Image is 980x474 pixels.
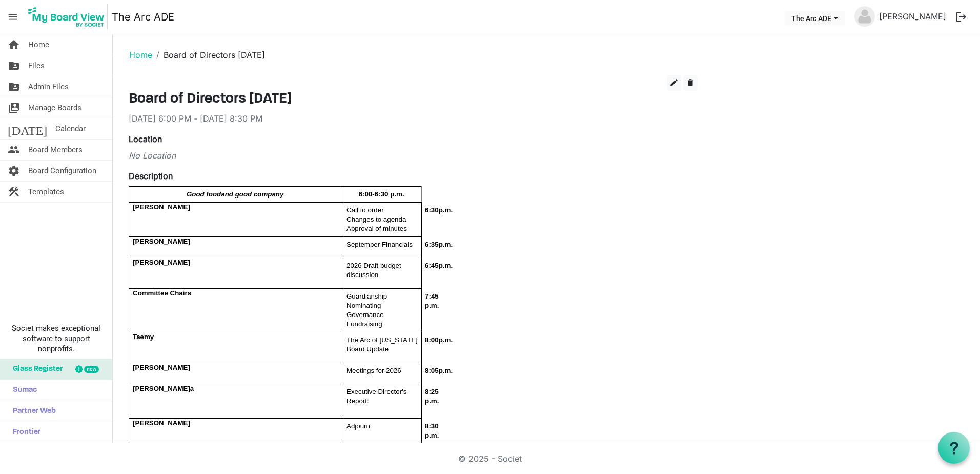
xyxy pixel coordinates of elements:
[346,311,384,319] span: Governance
[8,118,47,139] span: [DATE]
[8,55,20,76] span: folder_shared
[669,78,679,87] span: edit
[439,367,453,374] span: p.m.
[8,34,20,55] span: home
[458,453,522,464] a: © 2025 - Societ
[439,206,453,214] span: p.m.
[84,366,99,373] div: new
[431,241,435,249] span: 3
[55,118,86,139] span: Calendar
[8,161,20,181] span: settings
[435,241,438,249] span: 5
[129,133,162,145] label: Location
[439,336,453,344] span: p.m.
[28,55,45,76] span: Files
[5,323,108,354] span: Societ makes exceptional software to support nonprofits.
[346,336,419,353] span: The Arc of [US_STATE] Board Update
[346,225,407,232] span: Approval of minutes
[425,241,431,249] span: 6:
[435,206,438,214] span: 0
[667,75,681,91] button: edit
[785,11,845,25] button: The Arc ADE dropdownbutton
[28,97,81,118] span: Manage Boards
[133,364,190,371] span: [PERSON_NAME]
[346,262,403,279] span: 2026 Draft budget discussion
[8,422,40,443] span: Frontier
[425,397,439,405] span: p.m.
[425,336,439,344] span: 8:00
[346,206,384,214] span: Call to order
[8,359,63,380] span: Glass Register
[133,333,154,341] span: Taemy
[854,6,875,27] img: no-profile-picture.svg
[8,380,37,401] span: Sumac
[8,76,20,97] span: folder_shared
[8,182,20,202] span: construction
[129,149,698,162] div: No Location
[221,190,283,198] span: and good company
[425,388,428,396] span: 8
[25,4,108,30] img: My Board View Logo
[683,75,698,91] button: delete
[133,238,190,245] span: [PERSON_NAME]
[3,7,23,27] span: menu
[346,367,401,374] span: Meetings for 2026
[28,76,69,97] span: Admin Files
[346,422,370,430] span: Adjourn
[346,241,413,248] span: September Financials
[187,190,221,198] span: Good food
[152,49,265,61] li: Board of Directors [DATE]
[425,292,428,300] span: 7
[425,206,435,214] span: 6:3
[28,140,83,160] span: Board Members
[346,215,406,223] span: Changes to agenda
[346,320,382,328] span: Fundraising
[133,259,190,266] span: [PERSON_NAME]
[428,292,431,300] span: :
[129,170,173,182] label: Description
[439,241,453,249] span: p.m.
[686,78,695,87] span: delete
[950,6,972,28] button: logout
[28,182,64,202] span: Templates
[8,401,56,422] span: Partner Web
[431,292,439,300] span: 45
[133,419,190,427] span: [PERSON_NAME]
[8,97,20,118] span: switch_account
[133,385,190,392] span: [PERSON_NAME]
[425,422,440,439] span: 8:30 p.m.
[425,367,439,374] span: 8:05
[8,140,20,160] span: people
[25,4,112,30] a: My Board View Logo
[28,161,96,181] span: Board Configuration
[875,6,950,27] a: [PERSON_NAME]
[129,50,152,60] a: Home
[359,190,404,198] span: 6:00-6:30 p.m.
[439,262,453,269] span: p.m.
[112,7,174,27] a: The Arc ADE
[346,292,387,300] span: Guardianship
[346,302,381,309] span: Nominating
[129,112,698,125] div: [DATE] 6:00 PM - [DATE] 8:30 PM
[28,34,49,55] span: Home
[190,385,194,392] span: a
[346,388,409,405] span: Executive Director's Report:
[133,289,183,297] span: Committee Cha
[428,388,438,396] span: :25
[425,302,439,309] span: p.m.
[183,289,191,297] span: irs
[425,262,439,269] span: 6:45
[133,203,190,211] span: [PERSON_NAME]
[129,91,698,108] h3: Board of Directors [DATE]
